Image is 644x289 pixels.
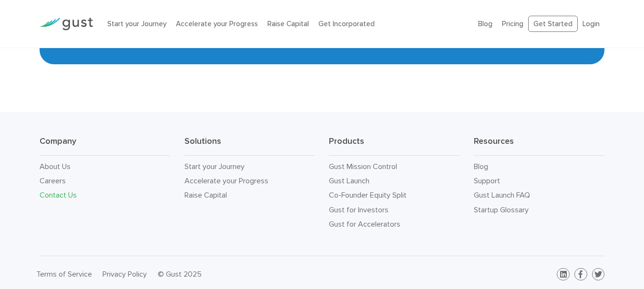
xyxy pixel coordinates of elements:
[478,20,492,28] a: Blog
[329,162,397,171] a: Gust Mission Control
[184,176,268,185] a: Accelerate your Progress
[329,205,388,214] a: Gust for Investors
[583,20,600,28] a: Login
[474,162,488,171] a: Blog
[474,190,530,199] a: Gust Launch FAQ
[102,269,147,279] a: Privacy Policy
[329,176,369,185] a: Gust Launch
[474,205,529,214] a: Startup Glossary
[329,219,400,229] a: Gust for Accelerators
[329,136,460,156] h3: Products
[184,162,245,171] a: Start your Journey
[318,20,375,28] a: Get Incorporated
[40,136,170,156] h3: Company
[36,269,92,279] a: Terms of Service
[40,18,93,30] img: Gust Logo
[474,136,604,156] h3: Resources
[329,190,407,199] a: Co-Founder Equity Split
[267,20,309,28] a: Raise Capital
[158,268,315,281] div: © Gust 2025
[40,162,71,171] a: About Us
[40,190,77,199] a: Contact Us
[502,20,523,28] a: Pricing
[474,176,500,185] a: Support
[107,20,166,28] a: Start your Journey
[176,20,258,28] a: Accelerate your Progress
[528,16,578,32] a: Get Started
[184,190,227,199] a: Raise Capital
[40,176,66,185] a: Careers
[184,136,315,156] h3: Solutions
